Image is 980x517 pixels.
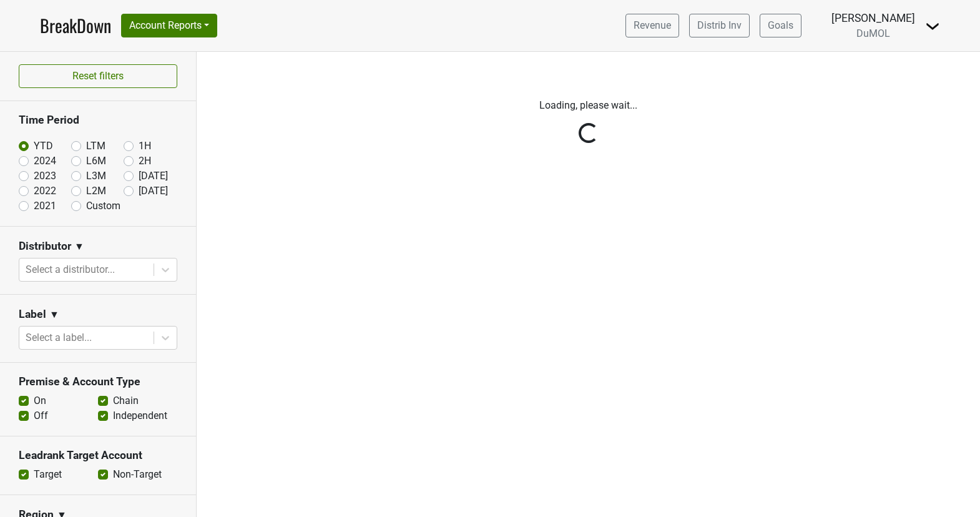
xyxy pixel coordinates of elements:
div: [PERSON_NAME] [831,10,915,26]
span: DuMOL [856,27,890,39]
img: Dropdown Menu [925,19,940,34]
a: Goals [760,14,801,37]
p: Loading, please wait... [242,98,935,113]
a: Revenue [625,14,679,37]
a: BreakDown [40,12,111,39]
a: Distrib Inv [689,14,750,37]
button: Account Reports [121,14,217,37]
